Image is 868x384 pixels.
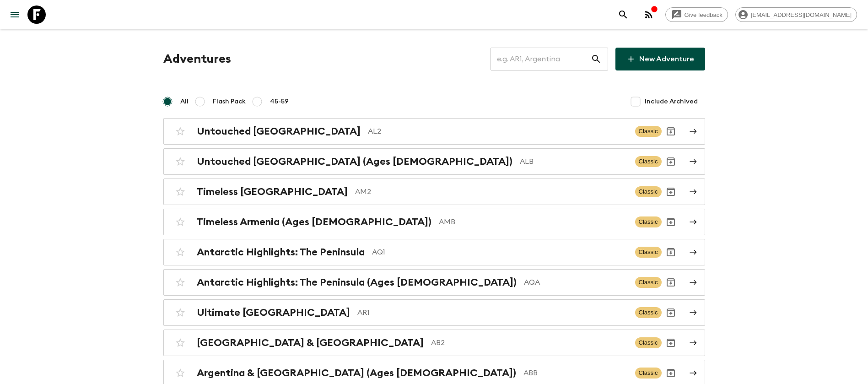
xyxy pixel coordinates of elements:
button: search adventures [614,5,632,24]
h2: [GEOGRAPHIC_DATA] & [GEOGRAPHIC_DATA] [197,337,424,349]
button: Archive [662,303,680,322]
a: [GEOGRAPHIC_DATA] & [GEOGRAPHIC_DATA]AB2ClassicArchive [163,330,705,356]
h2: Timeless [GEOGRAPHIC_DATA] [197,186,348,198]
p: AM2 [355,186,628,197]
span: Classic [635,156,662,167]
a: Antarctic Highlights: The PeninsulaAQ1ClassicArchive [163,239,705,265]
p: AMB [439,216,628,227]
h2: Antarctic Highlights: The Peninsula (Ages [DEMOGRAPHIC_DATA]) [197,276,517,288]
a: Antarctic Highlights: The Peninsula (Ages [DEMOGRAPHIC_DATA])AQAClassicArchive [163,269,705,296]
span: 45-59 [270,97,289,106]
span: Classic [635,277,662,288]
p: AR1 [357,307,628,318]
button: Archive [662,183,680,201]
button: Archive [662,273,680,292]
button: Archive [662,122,680,141]
span: Classic [635,126,662,137]
h2: Untouched [GEOGRAPHIC_DATA] [197,125,361,137]
a: New Adventure [615,48,705,70]
h2: Antarctic Highlights: The Peninsula [197,246,365,258]
span: Classic [635,307,662,318]
span: Classic [635,368,662,379]
p: ALB [520,156,628,167]
h2: Timeless Armenia (Ages [DEMOGRAPHIC_DATA]) [197,216,431,228]
p: AB2 [431,337,628,348]
h2: Untouched [GEOGRAPHIC_DATA] (Ages [DEMOGRAPHIC_DATA]) [197,156,512,168]
div: [EMAIL_ADDRESS][DOMAIN_NAME] [735,7,857,22]
h1: Adventures [163,50,231,68]
button: Archive [662,152,680,171]
button: menu [5,5,24,24]
input: e.g. AR1, Argentina [491,46,591,72]
button: Archive [662,213,680,231]
p: AQA [524,277,628,288]
span: Classic [635,337,662,348]
span: Classic [635,247,662,258]
p: ABB [523,368,628,379]
span: Classic [635,216,662,227]
span: Flash Pack [213,97,246,106]
span: [EMAIL_ADDRESS][DOMAIN_NAME] [746,11,857,18]
a: Untouched [GEOGRAPHIC_DATA]AL2ClassicArchive [163,118,705,145]
span: Give feedback [679,11,728,18]
span: All [180,97,189,106]
span: Include Archived [645,97,698,106]
a: Untouched [GEOGRAPHIC_DATA] (Ages [DEMOGRAPHIC_DATA])ALBClassicArchive [163,148,705,175]
p: AQ1 [372,247,628,258]
a: Ultimate [GEOGRAPHIC_DATA]AR1ClassicArchive [163,299,705,326]
button: Archive [662,364,680,382]
p: AL2 [368,126,628,137]
a: Timeless [GEOGRAPHIC_DATA]AM2ClassicArchive [163,178,705,205]
a: Timeless Armenia (Ages [DEMOGRAPHIC_DATA])AMBClassicArchive [163,209,705,235]
h2: Ultimate [GEOGRAPHIC_DATA] [197,307,350,319]
h2: Argentina & [GEOGRAPHIC_DATA] (Ages [DEMOGRAPHIC_DATA]) [197,367,516,379]
button: Archive [662,334,680,352]
a: Give feedback [665,7,728,22]
span: Classic [635,186,662,197]
button: Archive [662,243,680,261]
